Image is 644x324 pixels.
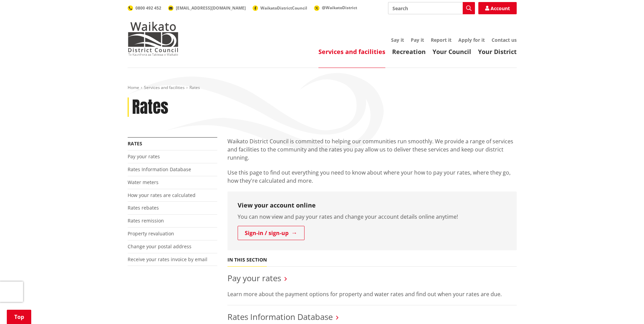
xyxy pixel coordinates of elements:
[478,48,517,56] a: Your District
[318,48,385,56] a: Services and facilities
[314,5,357,11] a: @WaikatoDistrict
[128,204,159,211] a: Rates rebates
[227,272,281,284] a: Pay your rates
[168,5,246,11] a: [EMAIL_ADDRESS][DOMAIN_NAME]
[260,5,307,11] span: WaikatoDistrictCouncil
[227,290,517,298] p: Learn more about the payment options for property and water rates and find out when your rates ar...
[128,243,191,250] a: Change your postal address
[227,137,517,162] p: Waikato District Council is committed to helping our communities run smoothly. We provide a range...
[227,311,333,322] a: Rates Information Database
[135,5,161,11] span: 0800 492 452
[128,230,174,237] a: Property revaluation
[132,97,168,117] h1: Rates
[128,179,159,185] a: Water meters
[7,310,31,324] a: Top
[227,257,267,263] h5: In this section
[128,256,207,263] a: Receive your rates invoice by email
[238,213,507,221] p: You can now view and pay your rates and change your account details online anytime!
[478,2,517,14] a: Account
[128,85,517,91] nav: breadcrumb
[458,37,485,43] a: Apply for it
[238,226,305,240] a: Sign-in / sign-up
[391,37,404,43] a: Say it
[189,85,200,90] span: Rates
[128,153,160,160] a: Pay your rates
[128,5,161,11] a: 0800 492 452
[411,37,424,43] a: Pay it
[128,140,142,147] a: Rates
[492,37,517,43] a: Contact us
[388,2,475,14] input: Search input
[227,168,517,185] p: Use this page to find out everything you need to know about where your how to pay your rates, whe...
[128,22,179,56] img: Waikato District Council - Te Kaunihera aa Takiwaa o Waikato
[431,37,452,43] a: Report it
[128,166,191,173] a: Rates Information Database
[322,5,357,11] span: @WaikatoDistrict
[176,5,246,11] span: [EMAIL_ADDRESS][DOMAIN_NAME]
[128,217,164,224] a: Rates remission
[253,5,307,11] a: WaikatoDistrictCouncil
[392,48,426,56] a: Recreation
[433,48,471,56] a: Your Council
[128,192,196,198] a: How your rates are calculated
[144,85,185,90] a: Services and facilities
[238,202,507,209] h3: View your account online
[128,85,139,90] a: Home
